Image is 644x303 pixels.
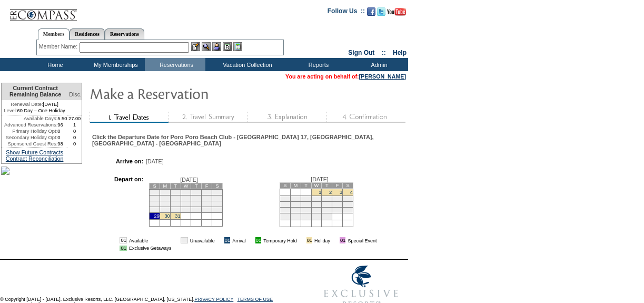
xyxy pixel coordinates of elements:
td: 0 [57,134,67,141]
td: 28 [212,207,223,212]
td: 17 [170,201,181,207]
td: T [322,182,332,188]
a: 3 [340,190,342,195]
a: Subscribe to our YouTube Channel [387,11,406,17]
img: step4_state1.gif [326,112,405,123]
td: S [280,182,291,188]
td: F [202,183,212,189]
img: Become our fan on Facebook [367,7,375,16]
td: Follow Us :: [328,6,365,19]
img: b_calculator.gif [233,42,242,51]
td: W [311,182,322,188]
td: 0 [57,128,67,134]
img: step2_state1.gif [169,112,247,123]
a: Sign Out [348,49,374,56]
a: Show Future Contracts [6,149,63,155]
span: Disc. [69,91,82,97]
td: Secondary Holiday Opt: [2,134,57,141]
a: Residences [70,28,105,40]
td: Arrival [232,237,246,243]
td: 26 [280,213,291,220]
td: 01 [306,237,312,243]
td: 9 [322,196,332,201]
td: 5.50 [57,115,67,122]
td: 10 [332,196,343,201]
td: 18 [343,201,353,207]
td: Special Event [348,237,377,243]
a: PRIVACY POLICY [194,297,233,302]
span: :: [382,49,386,56]
span: Level: [4,107,17,114]
td: 21 [212,201,223,207]
td: W [181,183,191,189]
td: 13 [290,201,301,207]
td: 98 [57,141,67,147]
td: 30 [322,213,332,220]
img: Subscribe to our YouTube Channel [387,8,406,16]
td: Advanced Reservations: [2,122,57,128]
span: [DATE] [180,177,198,183]
td: Arrive on: [97,158,143,164]
img: step1_state2.gif [90,112,169,123]
a: 4 [350,190,353,195]
img: i.gif [217,238,222,243]
td: 01 [255,237,261,243]
td: 20 [202,201,212,207]
img: Follow us on Twitter [377,7,385,16]
td: 60 Day – One Holiday [2,107,67,115]
td: 24 [332,207,343,213]
td: 23 [322,207,332,213]
img: i.gif [332,238,338,243]
td: 18 [181,201,191,207]
td: 16 [322,201,332,207]
span: [DATE] [311,176,329,182]
a: Help [393,49,407,56]
td: 15 [311,201,322,207]
td: 6 [290,196,301,201]
td: 3 [170,189,181,195]
td: 01 [181,237,187,243]
td: 11 [343,196,353,201]
td: 19 [280,207,291,213]
td: 14 [301,201,311,207]
td: T [170,183,181,189]
img: Impersonate [212,42,221,51]
td: 9 [160,195,170,201]
td: Home [24,58,84,71]
a: 1 [319,190,321,195]
td: Vacation Collection [205,58,287,71]
a: Contract Reconciliation [6,155,64,162]
td: 01 [340,237,345,243]
a: Become our fan on Facebook [367,11,375,17]
a: Follow us on Twitter [377,11,385,17]
td: 21 [301,207,311,213]
td: Primary Holiday Opt: [2,128,57,134]
td: 12 [280,201,291,207]
td: My Memberships [84,58,145,71]
a: 30 [164,213,170,219]
td: Current Contract Remaining Balance [2,83,67,100]
td: 25 [343,207,353,213]
td: 8 [311,196,322,201]
td: 96 [57,122,67,128]
span: You are acting on behalf of: [285,73,406,80]
td: M [290,182,301,188]
td: 29 [150,212,160,219]
td: 8 [150,195,160,201]
td: 10 [170,195,181,201]
img: i.gif [299,238,304,243]
td: 2 [160,189,170,195]
a: Reservations [105,28,144,40]
a: Members [38,28,70,40]
img: b_edit.gif [191,42,200,51]
div: Member Name: [39,42,80,51]
td: M [160,183,170,189]
td: 23 [160,207,170,212]
td: 22 [311,207,322,213]
td: Holiday [314,237,330,243]
td: 14 [212,195,223,201]
td: 22 [150,207,160,212]
td: 16 [160,201,170,207]
td: 0 [67,134,82,141]
img: Reservations [223,42,232,51]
